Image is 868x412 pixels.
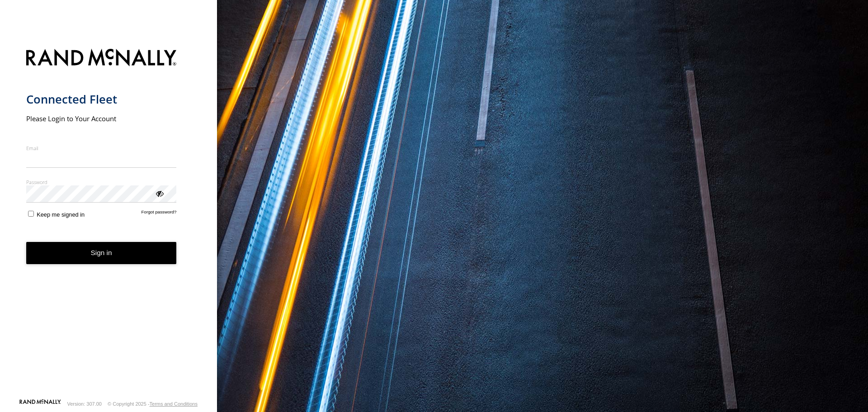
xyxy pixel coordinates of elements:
label: Password [26,179,177,185]
a: Terms and Conditions [150,401,198,407]
div: © Copyright 2025 - [108,401,198,407]
label: Email [26,145,177,152]
a: Forgot password? [142,209,177,218]
input: Keep me signed in [28,211,34,217]
div: Version: 307.00 [67,401,102,407]
span: Keep me signed in [37,211,85,218]
h2: Please Login to Your Account [26,114,177,123]
img: Rand McNally [26,47,177,70]
form: main [26,43,191,398]
button: Sign in [26,242,177,264]
div: ViewPassword [155,189,164,198]
a: Visit our Website [19,399,61,408]
h1: Connected Fleet [26,92,177,107]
